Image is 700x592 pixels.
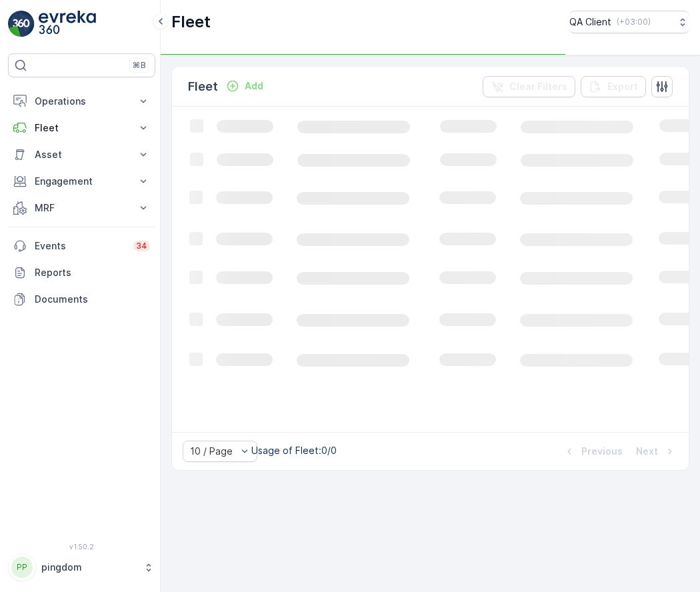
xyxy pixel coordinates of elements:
p: Fleet [188,77,218,96]
p: Fleet [35,121,129,135]
button: Previous [561,443,624,459]
button: Clear Filters [483,76,575,97]
p: Next [636,445,658,458]
p: Clear Filters [509,80,567,93]
button: Export [581,76,646,97]
p: ( +03:00 ) [617,17,651,27]
p: Export [607,80,638,93]
button: Asset [8,141,155,168]
a: Documents [8,286,155,313]
p: Previous [581,445,623,458]
p: Reports [35,266,150,279]
span: v 1.50.2 [8,543,155,551]
p: 34 [136,241,147,251]
button: QA Client(+03:00) [569,11,689,33]
p: Fleet [171,11,211,33]
button: Next [635,443,678,459]
button: MRF [8,195,155,221]
p: Engagement [35,175,129,188]
button: Fleet [8,115,155,141]
p: Documents [35,293,150,306]
button: Operations [8,88,155,115]
button: Add [221,78,269,94]
p: Events [35,239,125,253]
p: ⌘B [133,60,146,71]
a: Reports [8,259,155,286]
p: Usage of Fleet : 0/0 [251,444,337,457]
p: Asset [35,148,129,161]
img: logo [8,11,35,37]
button: PPpingdom [8,553,155,581]
img: logo_light-DOdMpM7g.png [39,11,96,37]
p: Add [245,79,263,93]
a: Events34 [8,233,155,259]
button: Engagement [8,168,155,195]
div: PP [11,557,33,578]
p: MRF [35,201,129,215]
p: QA Client [569,15,611,29]
p: Operations [35,95,129,108]
p: pingdom [41,561,137,574]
